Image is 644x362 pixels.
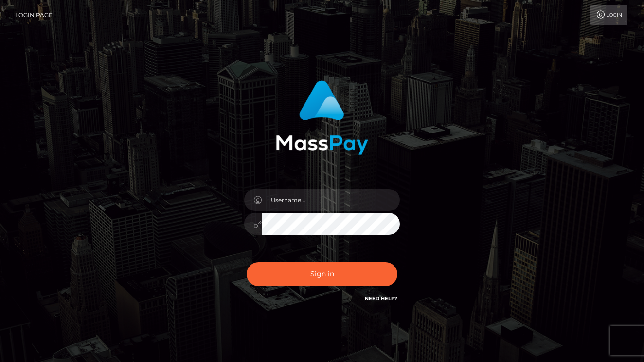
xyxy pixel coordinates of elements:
a: Login Page [15,5,53,25]
img: MassPay Login [276,80,368,155]
input: Username... [262,189,400,211]
a: Login [590,5,627,25]
button: Sign in [247,262,397,286]
a: Need Help? [365,295,397,302]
